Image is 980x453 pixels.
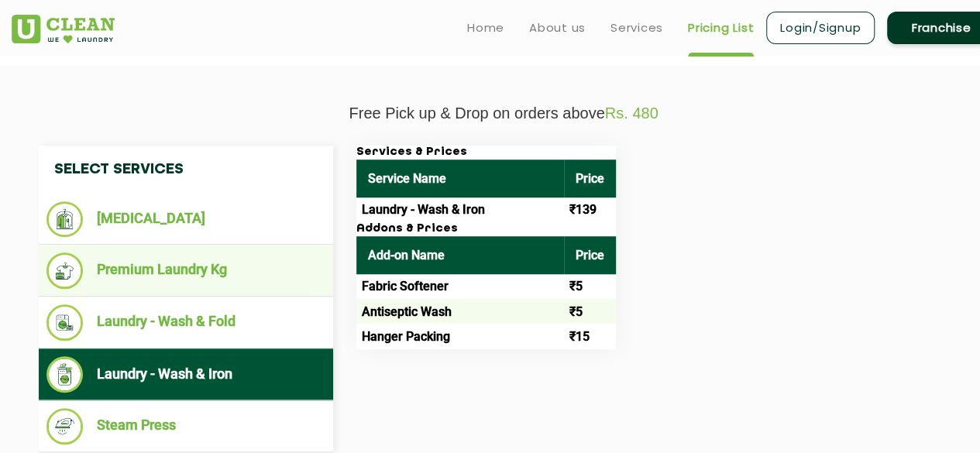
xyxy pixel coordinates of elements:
td: ₹5 [564,299,616,324]
th: Price [564,236,616,274]
li: [MEDICAL_DATA] [46,201,325,237]
img: Laundry - Wash & Iron [46,356,83,393]
th: Service Name [356,160,564,197]
td: ₹15 [564,324,616,348]
th: Add-on Name [356,236,564,274]
li: Laundry - Wash & Fold [46,304,325,341]
td: Fabric Softener [356,274,564,299]
h4: Select Services [39,146,333,194]
td: ₹5 [564,274,616,299]
th: Price [564,160,616,197]
li: Premium Laundry Kg [46,252,325,289]
li: Laundry - Wash & Iron [46,356,325,393]
td: ₹139 [564,197,616,222]
a: Home [467,19,504,37]
td: Antiseptic Wash [356,299,564,324]
a: About us [529,19,586,37]
img: Premium Laundry Kg [46,252,83,289]
img: UClean Laundry and Dry Cleaning [12,15,115,43]
h3: Addons & Prices [356,222,616,236]
a: Login/Signup [766,12,875,44]
img: Steam Press [46,408,83,444]
td: Laundry - Wash & Iron [356,197,564,222]
h3: Services & Prices [356,146,616,160]
span: Rs. 480 [605,105,658,122]
img: Laundry - Wash & Fold [46,304,83,341]
td: Hanger Packing [356,324,564,348]
li: Steam Press [46,408,325,444]
a: Services [610,19,663,37]
a: Pricing List [688,19,754,37]
img: Dry Cleaning [46,201,83,237]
